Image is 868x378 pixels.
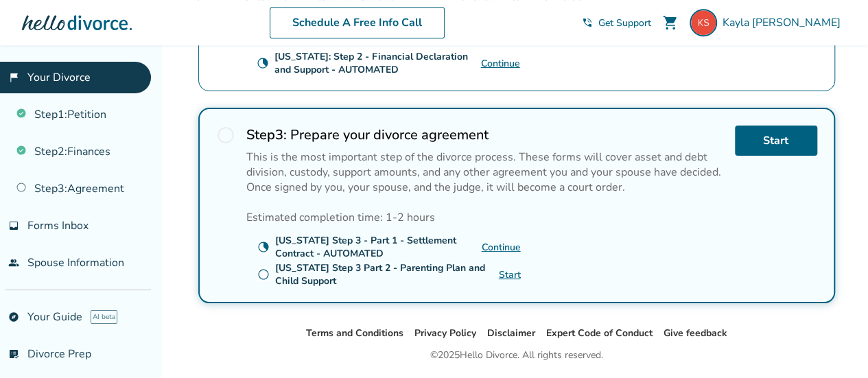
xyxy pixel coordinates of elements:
img: kdshreve09@gmail.com [690,9,717,36]
span: clock_loader_40 [257,57,269,69]
span: radio_button_unchecked [216,126,235,145]
div: [US_STATE]: Step 2 - Financial Declaration and Support - AUTOMATED [274,50,481,76]
span: Get Support [598,16,651,29]
h2: Prepare your divorce agreement [246,126,724,144]
span: shopping_cart [662,14,679,31]
a: phone_in_talkGet Support [582,16,651,29]
li: Give feedback [664,325,727,342]
strong: Step 3 : [246,126,287,144]
iframe: Chat Widget [799,312,868,378]
span: flag_2 [8,72,19,83]
p: Estimated completion time: 1-2 hours [246,195,724,225]
li: Disclaimer [487,325,535,342]
span: people [8,257,19,268]
a: Expert Code of Conduct [546,327,653,340]
span: AI beta [91,310,117,324]
div: [US_STATE] Step 3 - Part 1 - Settlement Contract - AUTOMATED [275,234,482,260]
a: Start [499,268,521,281]
span: explore [8,311,19,322]
span: inbox [8,220,19,231]
a: Continue [481,57,520,70]
span: clock_loader_40 [257,241,270,253]
a: Continue [482,241,521,254]
span: Forms Inbox [27,218,89,233]
a: Privacy Policy [414,327,476,340]
span: Kayla [PERSON_NAME] [723,15,846,30]
span: list_alt_check [8,349,19,359]
a: Terms and Conditions [306,327,403,340]
p: This is the most important step of the divorce process. These forms will cover asset and debt div... [246,150,724,195]
div: © 2025 Hello Divorce. All rights reserved. [430,347,603,364]
span: radio_button_unchecked [257,268,270,281]
a: Start [735,126,817,156]
span: phone_in_talk [582,17,593,28]
div: [US_STATE] Step 3 Part 2 - Parenting Plan and Child Support [275,261,499,287]
a: Schedule A Free Info Call [270,7,445,38]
